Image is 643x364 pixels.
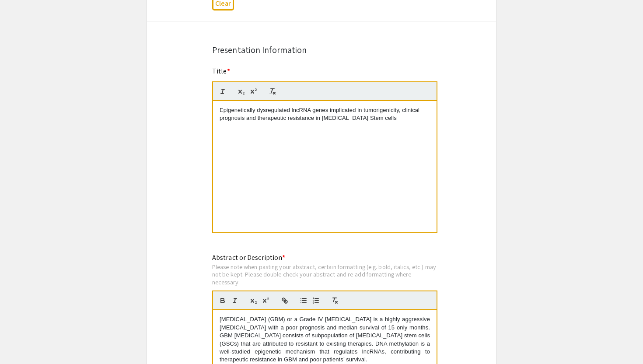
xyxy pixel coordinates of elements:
[212,43,431,56] div: Presentation Information
[212,253,285,262] mat-label: Abstract or Description
[212,263,437,286] div: Please note when pasting your abstract, certain formatting (e.g. bold, italics, etc.) may not be ...
[7,325,37,357] iframe: Chat
[220,106,430,122] p: Epigenetically dysregulated lncRNA genes implicated in tumorigenicity, clinical prognosis and the...
[212,66,230,76] mat-label: Title
[220,315,430,364] p: [MEDICAL_DATA] (GBM) or a Grade IV [MEDICAL_DATA] is a highly aggressive [MEDICAL_DATA] with a po...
